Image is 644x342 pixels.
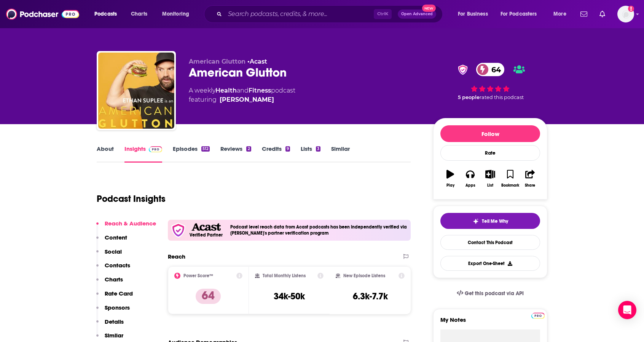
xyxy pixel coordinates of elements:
span: Tell Me Why [482,218,508,224]
a: Contact This Podcast [440,235,540,250]
img: Acast [191,223,220,231]
span: American Glutton [189,58,245,65]
button: Show profile menu [617,6,634,22]
a: Pro website [531,312,545,319]
h2: Reach [168,253,185,260]
button: Share [520,165,540,192]
button: Contacts [96,262,130,276]
span: Ctrl K [374,9,392,19]
a: About [97,145,114,163]
h5: Verified Partner [190,233,223,237]
svg: Add a profile image [628,6,634,12]
a: Get this podcast via API [451,284,530,303]
img: verfied icon [171,223,186,238]
span: Open Advanced [401,12,433,16]
a: Similar [331,145,350,163]
div: verified Badge64 5 peoplerated this podcast [433,58,547,105]
img: tell me why sparkle [473,218,479,224]
div: 512 [201,146,210,152]
button: Reach & Audience [96,220,156,234]
button: tell me why sparkleTell Me Why [440,213,540,229]
a: InsightsPodchaser Pro [124,145,162,163]
a: Acast [250,58,267,65]
a: Fitness [249,87,271,94]
div: A weekly podcast [189,86,295,104]
div: Apps [465,183,475,188]
input: Search podcasts, credits, & more... [225,8,374,20]
a: Show notifications dropdown [577,8,590,21]
span: and [237,87,249,94]
p: Social [105,248,122,255]
button: Play [440,165,460,192]
a: Show notifications dropdown [596,8,608,21]
h4: Podcast level reach data from Acast podcasts has been independently verified via [PERSON_NAME]'s ... [230,224,408,236]
span: Get this podcast via API [465,290,524,297]
button: Charts [96,276,123,290]
h1: Podcast Insights [97,193,166,205]
h2: Total Monthly Listens [263,273,306,278]
button: Sponsors [96,304,130,318]
a: Health [215,87,237,94]
span: For Business [458,9,488,19]
img: American Glutton [98,53,174,129]
img: Podchaser Pro [531,313,545,319]
span: featuring [189,95,295,104]
a: Lists3 [301,145,320,163]
span: 64 [484,63,505,76]
span: • [247,58,267,65]
div: Bookmark [501,183,519,188]
img: User Profile [617,6,634,22]
button: Rate Card [96,290,133,304]
div: Search podcasts, credits, & more... [211,5,450,23]
a: 64 [476,63,505,76]
a: Charts [126,8,152,20]
a: Credits9 [262,145,290,163]
label: My Notes [440,316,540,329]
span: Logged in as megcassidy [617,6,634,22]
button: open menu [89,8,127,20]
span: New [422,5,436,12]
img: Podchaser - Follow, Share and Rate Podcasts [6,7,79,21]
span: Monitoring [162,9,189,19]
a: Reviews2 [220,145,251,163]
button: Apps [460,165,480,192]
span: 5 people [458,94,480,100]
button: List [480,165,500,192]
div: Open Intercom Messenger [618,301,636,319]
button: Content [96,234,127,248]
a: Ethan Suplee [220,95,274,104]
span: More [553,9,566,19]
p: 64 [196,289,221,304]
div: List [487,183,493,188]
div: 9 [285,146,290,152]
p: Content [105,234,127,241]
button: Bookmark [500,165,520,192]
span: rated this podcast [480,94,524,100]
h2: Power Score™ [183,273,213,278]
h3: 34k-50k [274,291,305,302]
button: open menu [157,8,199,20]
p: Contacts [105,262,130,269]
div: 2 [246,146,251,152]
button: open menu [453,8,497,20]
button: Follow [440,125,540,142]
span: Charts [131,9,147,19]
div: Play [446,183,454,188]
span: Podcasts [94,9,117,19]
div: 3 [316,146,320,152]
button: Details [96,318,124,332]
p: Reach & Audience [105,220,156,227]
p: Details [105,318,124,325]
span: For Podcasters [501,9,537,19]
div: Share [525,183,535,188]
button: Export One-Sheet [440,256,540,271]
img: Podchaser Pro [149,146,162,152]
p: Sponsors [105,304,130,311]
div: Rate [440,145,540,161]
h2: New Episode Listens [343,273,385,278]
p: Charts [105,276,123,283]
button: Social [96,248,122,262]
p: Rate Card [105,290,133,297]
